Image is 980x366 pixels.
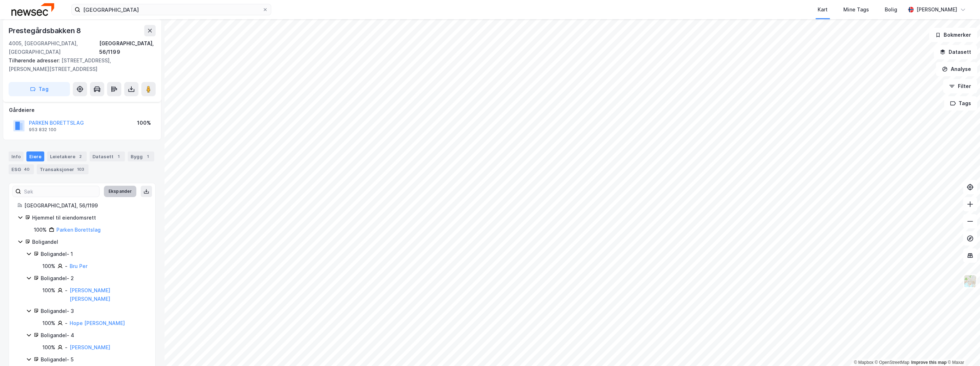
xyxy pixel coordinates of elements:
a: Parken Borettslag [56,227,101,233]
button: Analyse [936,62,977,76]
div: 40 [22,166,31,173]
div: Datasett [90,151,125,161]
div: 100% [42,319,55,328]
button: Bokmerker [929,28,977,42]
div: Bygg [128,151,154,161]
div: 1 [144,153,151,160]
div: - [65,319,67,328]
div: 4005, [GEOGRAPHIC_DATA], [GEOGRAPHIC_DATA] [9,39,99,56]
button: Tags [944,96,977,110]
img: Z [963,274,977,288]
div: Boligandel - 4 [41,331,147,340]
div: - [65,262,67,270]
button: Ekspander [104,186,136,197]
a: Hope [PERSON_NAME] [70,320,125,326]
div: Boligandel - 3 [41,307,147,315]
div: Boligandel - 5 [41,355,147,364]
div: Eiere [26,151,44,161]
div: [GEOGRAPHIC_DATA], 56/1199 [24,201,147,210]
div: 953 832 100 [29,127,56,133]
div: Boligandel - 2 [41,274,147,283]
div: 2 [77,153,84,160]
div: Kontrollprogram for chat [944,332,980,366]
img: newsec-logo.f6e21ccffca1b3a03d2d.png [11,3,54,16]
a: Improve this map [911,360,946,365]
div: - [65,286,67,295]
div: Mine Tags [843,5,869,14]
div: Hjemmel til eiendomsrett [32,213,147,222]
input: Søk [21,186,99,197]
div: Gårdeiere [9,106,155,114]
input: Søk på adresse, matrikkel, gårdeiere, leietakere eller personer [80,4,262,15]
div: 100% [42,343,55,352]
div: [PERSON_NAME] [916,5,957,14]
div: Leietakere [47,151,87,161]
div: 1 [115,153,122,160]
div: Prestegårdsbakken 8 [9,25,82,36]
div: Boligandel - 1 [41,250,147,258]
button: Tag [9,82,70,96]
div: - [65,343,67,352]
a: [PERSON_NAME] [70,344,110,350]
button: Filter [943,79,977,93]
div: [STREET_ADDRESS], [PERSON_NAME][STREET_ADDRESS] [9,56,150,73]
a: Bru Per [70,263,87,269]
iframe: Chat Widget [944,332,980,366]
div: 103 [76,166,86,173]
div: Transaksjoner [37,164,89,174]
div: Info [9,151,24,161]
a: OpenStreetMap [875,360,909,365]
div: ESG [9,164,34,174]
div: Boligandel [32,238,147,246]
div: 100% [34,226,47,234]
div: 100% [137,119,151,127]
div: 100% [42,286,55,295]
div: Bolig [885,5,897,14]
button: Datasett [934,45,977,59]
a: Mapbox [854,360,873,365]
div: [GEOGRAPHIC_DATA], 56/1199 [99,39,156,56]
div: Kart [818,5,828,14]
div: 100% [42,262,55,270]
span: Tilhørende adresser: [9,57,61,63]
a: [PERSON_NAME] [PERSON_NAME] [70,287,110,302]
